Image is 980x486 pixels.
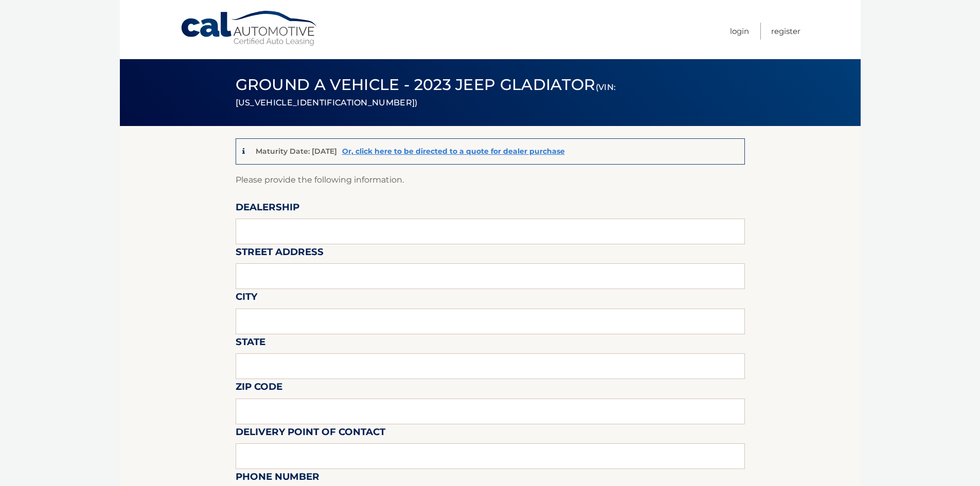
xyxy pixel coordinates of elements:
[236,200,299,219] label: Dealership
[730,23,749,40] a: Login
[236,289,257,308] label: City
[236,173,745,187] p: Please provide the following information.
[236,334,265,353] label: State
[771,23,800,40] a: Register
[236,75,616,110] span: Ground a Vehicle - 2023 Jeep Gladiator
[236,379,282,398] label: Zip Code
[236,424,385,443] label: Delivery Point of Contact
[256,147,337,156] p: Maturity Date: [DATE]
[342,147,565,156] a: Or, click here to be directed to a quote for dealer purchase
[236,244,324,263] label: Street Address
[180,10,319,47] a: Cal Automotive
